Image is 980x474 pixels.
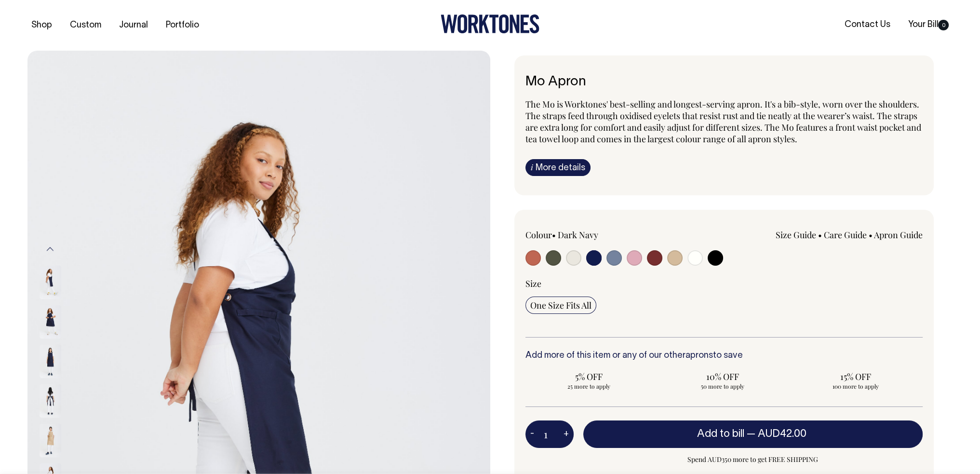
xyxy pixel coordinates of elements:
[40,345,61,379] img: dark-navy
[685,352,713,360] a: aprons
[525,75,923,90] h6: Mo Apron
[525,98,921,145] span: The Mo is Worktones' best-selling and longest-serving apron. It's a bib-style, worn over the shou...
[40,266,61,299] img: dark-navy
[40,424,61,458] img: khaki
[162,17,203,33] a: Portfolio
[115,17,152,33] a: Journal
[904,17,953,33] a: Your Bill0
[583,420,923,447] button: Add to bill —AUD42.00
[40,305,61,339] img: dark-navy
[797,382,915,390] span: 100 more to apply
[66,17,105,33] a: Custom
[776,229,816,241] a: Size Guide
[559,425,574,444] button: +
[824,229,867,241] a: Care Guide
[758,429,806,439] span: AUD42.00
[792,368,920,393] input: 15% OFF 100 more to apply
[747,429,809,439] span: —
[525,297,596,314] input: One Size Fits All
[663,371,781,382] span: 10% OFF
[525,351,923,361] h6: Add more of this item or any of our other to save
[840,17,894,33] a: Contact Us
[797,371,915,382] span: 15% OFF
[530,382,648,390] span: 25 more to apply
[874,229,923,241] a: Apron Guide
[558,229,598,241] label: Dark Navy
[552,229,556,241] span: •
[43,238,57,260] button: Previous
[525,159,591,176] a: iMore details
[530,371,648,382] span: 5% OFF
[697,429,744,439] span: Add to bill
[663,382,781,390] span: 50 more to apply
[525,425,539,444] button: -
[530,299,591,311] span: One Size Fits All
[40,384,61,418] img: dark-navy
[869,229,873,241] span: •
[531,162,533,172] span: i
[583,454,923,465] span: Spend AUD350 more to get FREE SHIPPING
[525,368,653,393] input: 5% OFF 25 more to apply
[938,20,949,30] span: 0
[818,229,822,241] span: •
[658,368,786,393] input: 10% OFF 50 more to apply
[27,17,56,33] a: Shop
[525,229,685,241] div: Colour
[525,278,923,289] div: Size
